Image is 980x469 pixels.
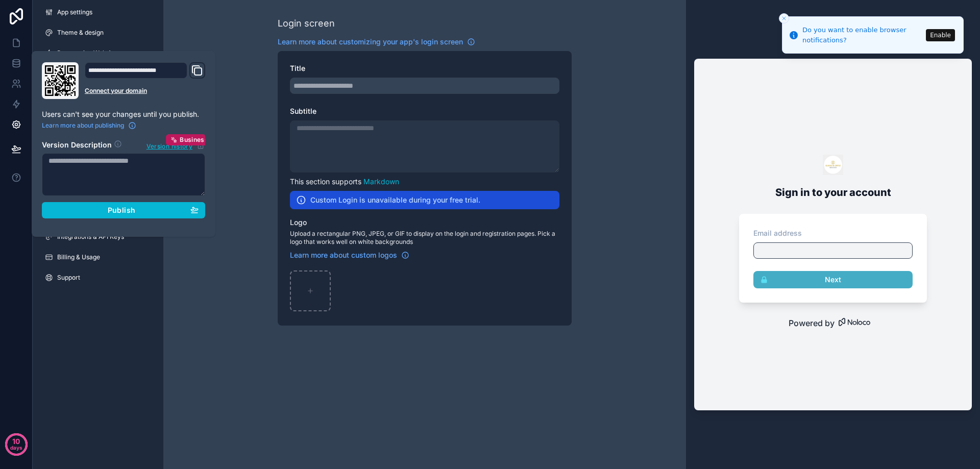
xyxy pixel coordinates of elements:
[290,218,307,227] span: Logo
[779,13,789,23] button: Close toast
[37,269,159,286] a: Support
[753,271,913,288] button: Next
[694,317,972,329] a: Powered by
[37,249,159,265] a: Billing & Usage
[290,250,409,260] a: Learn more about custom logos
[146,140,205,151] button: Version historyBusiness
[57,8,92,16] span: App settings
[926,29,955,41] button: Enable
[108,206,135,215] span: Publish
[42,109,205,119] p: Users can't see your changes until you publish.
[42,140,112,151] h2: Version Description
[363,177,399,186] a: Markdown
[802,25,923,45] div: Do you want to enable browser notifications?
[146,140,192,151] span: Version history
[310,195,480,205] h2: Custom Login is unavailable during your free trial.
[180,136,208,144] span: Business
[42,121,136,130] a: Learn more about publishing
[290,230,559,246] span: Upload a rectangular PNG, JPEG, or GIF to display on the login and registration pages. Pick a log...
[37,45,159,61] a: Progressive Web App
[57,29,104,37] span: Theme & design
[278,37,475,47] a: Learn more about customizing your app's login screen
[290,107,316,115] span: Subtitle
[42,202,205,218] button: Publish
[57,49,119,57] span: Progressive Web App
[290,64,305,72] span: Title
[57,274,80,282] span: Support
[37,24,159,41] a: Theme & design
[10,440,22,455] p: days
[12,436,20,447] p: 10
[42,121,124,130] span: Learn more about publishing
[57,233,124,241] span: Integrations & API Keys
[57,253,100,261] span: Billing & Usage
[290,250,397,260] span: Learn more about custom logos
[37,4,159,20] a: App settings
[290,177,361,186] span: This section supports
[789,317,835,329] span: Powered by
[85,62,205,99] div: Domain and Custom Link
[735,183,931,202] h2: Sign in to your account
[278,16,335,31] div: Login screen
[823,155,843,175] img: logo
[37,229,159,245] a: Integrations & API Keys
[85,87,205,95] a: Connect your domain
[278,37,463,47] span: Learn more about customizing your app's login screen
[753,228,802,238] label: Email address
